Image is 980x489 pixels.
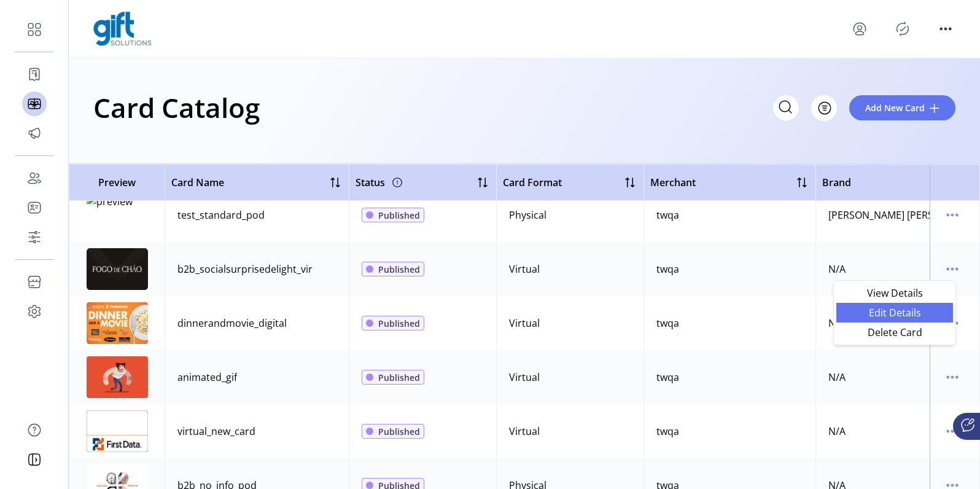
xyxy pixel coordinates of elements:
span: Published [378,263,420,276]
div: Status [356,173,405,192]
li: View Details [836,283,953,303]
div: N/A [828,316,846,331]
button: menu [936,19,955,39]
input: Search [773,95,799,121]
span: Brand [822,175,851,190]
div: N/A [828,262,846,276]
span: Published [378,317,420,330]
button: menu [943,421,962,441]
div: Virtual [509,370,540,385]
li: Edit Details [836,303,953,323]
img: preview [87,248,148,290]
div: twqa [656,370,679,385]
div: [PERSON_NAME] [PERSON_NAME] [828,208,975,222]
span: Preview [76,175,158,190]
span: Published [378,371,420,384]
button: menu [943,259,962,279]
img: preview [87,410,148,452]
div: virtual_new_card [177,424,255,439]
img: logo [93,12,152,46]
div: Virtual [509,262,540,276]
div: b2b_socialsurprisedelight_vir [177,262,313,276]
span: Merchant [650,175,696,190]
div: twqa [656,424,679,439]
span: Delete Card [844,327,946,337]
div: N/A [828,370,846,385]
button: Filter Button [811,95,837,121]
button: menu [943,367,962,387]
div: Virtual [509,316,540,331]
div: dinnerandmovie_digital [177,316,287,331]
li: Delete Card [836,323,953,342]
img: preview [87,302,148,344]
div: twqa [656,316,679,331]
span: Published [378,209,420,222]
div: animated_gif [177,370,237,385]
div: twqa [656,208,679,222]
span: Card Format [503,175,562,190]
button: menu [850,19,869,39]
div: Virtual [509,424,540,439]
img: preview [87,356,148,398]
div: N/A [828,424,846,439]
div: twqa [656,262,679,276]
span: Published [378,425,420,438]
div: test_standard_pod [177,208,265,222]
span: Add New Card [865,101,925,114]
h1: Card Catalog [93,86,260,129]
span: Edit Details [844,308,946,318]
img: preview [87,194,148,236]
button: Publisher Panel [893,19,912,39]
span: View Details [844,288,946,298]
button: Add New Card [849,95,955,120]
div: Physical [509,208,546,222]
button: menu [943,205,962,225]
span: Card Name [171,175,224,190]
